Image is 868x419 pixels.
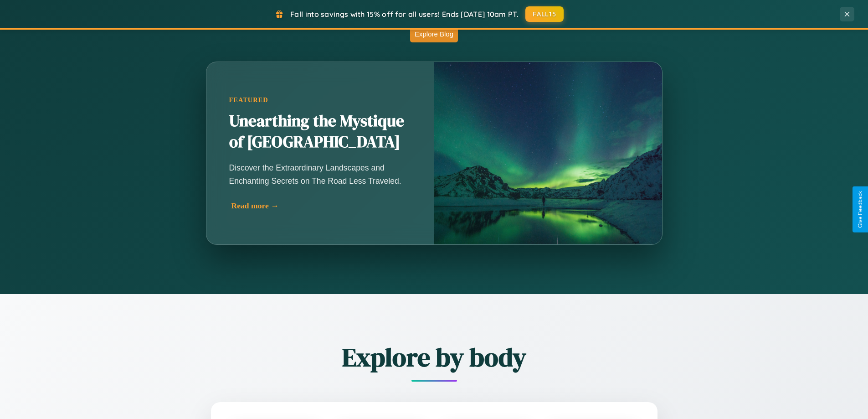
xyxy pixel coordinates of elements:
[231,201,414,211] div: Read more →
[229,111,411,153] h2: Unearthing the Mystique of [GEOGRAPHIC_DATA]
[857,191,863,228] div: Give Feedback
[290,10,519,19] span: Fall into savings with 15% off for all users! Ends [DATE] 10am PT.
[410,26,458,42] button: Explore Blog
[229,96,411,104] div: Featured
[525,6,564,22] button: FALL15
[229,161,411,187] p: Discover the Extraordinary Landscapes and Enchanting Secrets on The Road Less Traveled.
[161,340,708,375] h2: Explore by body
